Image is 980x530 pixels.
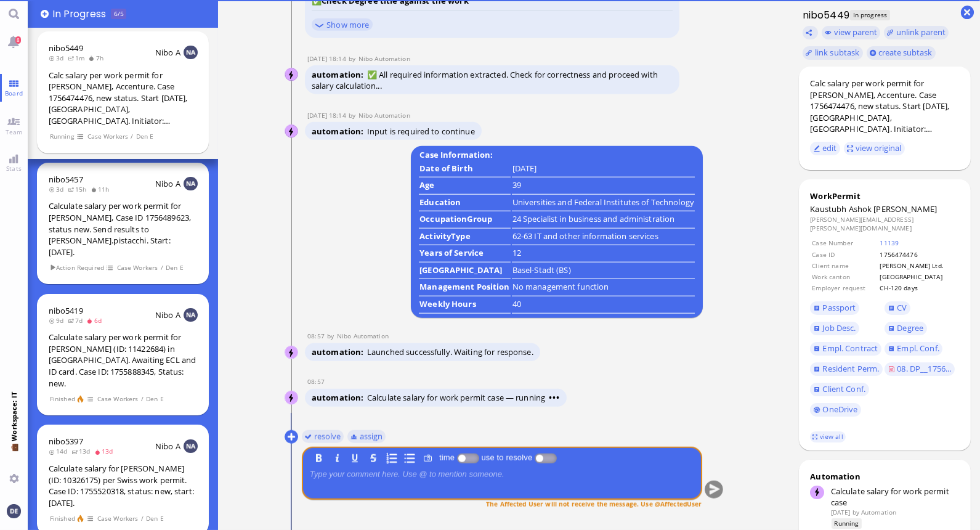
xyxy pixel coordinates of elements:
span: 13d [71,447,94,455]
span: 6d [86,316,105,325]
img: NA [184,308,197,322]
span: Empl. Contract [823,343,878,354]
runbook-parameter-view: 62-63 IT and other information services [512,230,658,242]
runbook-parameter-view: 12 [512,247,521,258]
div: Calculate salary for [PERSON_NAME] (ID: 10326175) per Swiss work permit. Case ID: 1755520318, sta... [49,463,198,508]
label: use to resolve [479,453,534,462]
span: 08. DP__1756... [897,363,951,374]
img: Nibo Automation [285,346,299,360]
td: Work canton [811,272,878,282]
div: Automation [810,471,959,482]
span: link subtask [815,47,860,58]
span: Case Workers [116,263,158,273]
div: Calc salary per work permit for [PERSON_NAME], Accenture. Case 1756474476, new status. Start [DAT... [810,78,959,135]
span: by [349,111,358,120]
a: Passport [810,301,859,315]
td: Case ID [811,250,878,259]
div: Calculate salary per work permit for [PERSON_NAME] (ID: 11422684) in [GEOGRAPHIC_DATA]. Awaiting ... [49,332,198,389]
span: Den E [136,131,154,142]
a: CV [885,301,910,315]
runbook-parameter-view: 39 [512,179,521,190]
div: Calc salary per work permit for [PERSON_NAME], Accenture. Case 1756474476, new status. Start [DAT... [49,70,198,127]
td: Age [419,179,510,195]
button: S [366,451,380,465]
span: 💼 Workspace: IT [9,441,18,469]
a: Empl. Conf. [885,342,942,356]
span: Job Desc. [823,322,856,333]
span: automation@bluelakelegal.com [861,508,896,516]
td: Years of Service [419,247,510,263]
span: ✅ All required information extracted. Check for correctness and proceed with salary calculation... [312,69,658,91]
runbook-parameter-view: 24 Specialist in business and administration [512,213,675,224]
td: [PERSON_NAME] Ltd. [880,261,958,271]
runbook-parameter-view: [DATE] [512,163,537,174]
span: automation [312,346,367,357]
span: • [549,392,553,403]
a: Resident Perm. [810,362,882,376]
span: / [131,131,134,142]
img: You [7,504,20,518]
a: nibo5419 [49,305,83,316]
span: automation@nibo.ai [337,332,389,340]
span: / [140,394,144,404]
button: Add [41,10,49,18]
button: edit [810,142,840,155]
img: NA [184,177,197,190]
td: CH-120 days [880,283,958,293]
button: assign [347,430,386,443]
td: Management Position [419,280,510,296]
span: • [556,392,560,403]
span: 3d [49,54,68,62]
span: Launched successfully. Waiting for response. [367,346,533,357]
span: Board [2,89,26,97]
runbook-parameter-view: 40 [512,298,521,309]
td: [GEOGRAPHIC_DATA] [880,272,958,282]
div: Calculate salary per work permit for [PERSON_NAME], Case ID 1756489623, status new. Send results ... [49,200,198,258]
td: Education [419,196,510,212]
button: Copy ticket nibo5449 link to clipboard [803,26,819,39]
span: [PERSON_NAME] [873,203,937,214]
span: Den E [165,263,184,273]
span: automation [312,69,367,80]
div: Calculate salary for work permit case [831,486,960,508]
td: Client name [811,261,878,271]
td: Date of Birth [419,162,510,178]
span: [DATE] 18:14 [307,111,349,120]
a: 11139 [880,238,899,247]
span: nibo5449 [49,43,83,54]
button: unlink parent [884,26,949,39]
span: Finished [49,394,75,404]
div: WorkPermit [810,190,959,202]
td: ActivityType [419,230,510,246]
span: Case Workers [97,394,139,404]
button: U [348,451,362,465]
span: Den E [146,394,164,404]
span: 8 [15,36,21,44]
span: / [160,263,164,273]
task-group-action-menu: link subtask [803,46,863,60]
td: [GEOGRAPHIC_DATA] [419,264,510,280]
img: Nibo Automation [285,68,299,82]
td: Weekly Hours [419,298,510,314]
img: NA [184,46,197,59]
label: time [437,453,457,462]
p-inputswitch: use to resolve [535,453,557,462]
runbook-parameter-view: Basel-Stadt (BS) [512,264,571,275]
span: In progress [850,10,889,20]
span: 3d [49,185,68,194]
button: B [312,451,325,465]
span: 6 [114,9,118,18]
dd: [PERSON_NAME][EMAIL_ADDRESS][PERSON_NAME][DOMAIN_NAME] [810,215,959,233]
span: 15h [68,185,91,194]
span: Resident Perm. [823,363,880,374]
span: [DATE] [831,508,851,516]
span: 1m [68,54,89,62]
a: Degree [885,322,926,335]
span: 14d [49,447,71,455]
span: Calculate salary for work permit case — running [367,392,560,403]
a: Empl. Contract [810,342,881,356]
img: NA [184,439,197,453]
span: Kaustubh Ashok [810,203,872,214]
span: Passport [823,302,856,313]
